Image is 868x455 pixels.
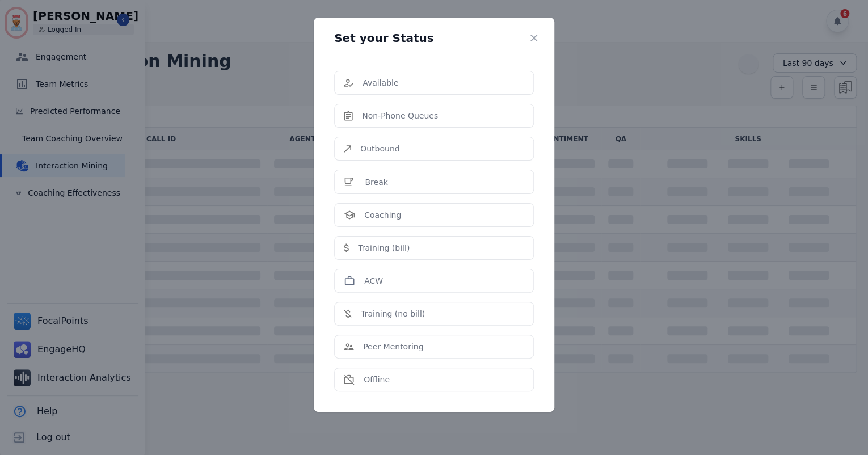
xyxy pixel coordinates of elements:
[362,110,438,121] p: Non-Phone Queues
[344,111,353,121] img: icon
[344,309,352,318] img: icon
[360,143,399,154] p: Outbound
[344,210,355,220] img: icon
[364,275,383,287] p: ACW
[363,341,423,352] p: Peer Mentoring
[364,374,390,385] p: Offline
[334,32,434,44] h5: Set your Status
[361,308,425,319] p: Training (no bill)
[344,176,356,188] img: icon
[365,176,387,188] p: Break
[358,242,410,254] p: Training (bill)
[344,243,349,252] img: icon
[344,79,353,87] img: icon
[344,374,355,385] img: icon
[344,343,354,350] img: icon
[344,275,355,287] img: icon
[364,209,401,221] p: Coaching
[363,77,398,89] p: Available
[344,145,351,153] img: icon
